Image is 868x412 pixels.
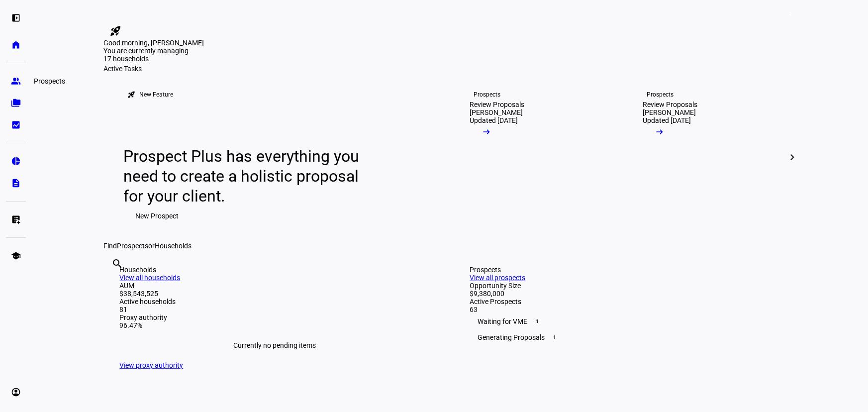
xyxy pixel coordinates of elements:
[124,206,191,226] button: New Prospect
[120,306,430,313] div: 81
[551,333,559,341] span: 1
[104,55,203,65] div: 17 households
[470,108,523,116] div: [PERSON_NAME]
[470,298,780,306] div: Active Prospects
[11,178,21,188] eth-mat-symbol: description
[120,361,184,369] a: View proxy authority
[104,47,189,55] span: You are currently managing
[104,39,796,47] div: Good morning, [PERSON_NAME]
[11,251,21,261] eth-mat-symbol: school
[470,306,780,313] div: 63
[120,313,430,321] div: Proxy authority
[11,214,21,224] eth-mat-symbol: list_alt_add
[454,73,619,242] a: ProspectsReview Proposals[PERSON_NAME]Updated [DATE]
[786,151,798,163] mat-icon: chevron_right
[112,271,114,283] input: Enter name of prospect or household
[30,75,69,87] div: Prospects
[11,76,21,86] eth-mat-symbol: group
[117,242,149,250] span: Prospects
[155,242,192,250] span: Households
[6,115,26,135] a: bid_landscape
[470,282,780,290] div: Opportunity Size
[11,98,21,108] eth-mat-symbol: folder_copy
[136,206,179,226] span: New Prospect
[11,120,21,130] eth-mat-symbol: bid_landscape
[104,242,796,250] div: Find or
[120,329,430,361] div: Currently no pending items
[6,93,26,113] a: folder_copy
[647,91,674,99] div: Prospects
[470,101,525,108] div: Review Proposals
[11,156,21,166] eth-mat-symbol: pie_chart
[120,266,430,274] div: Households
[655,127,665,137] mat-icon: arrow_right_alt
[470,116,518,124] div: Updated [DATE]
[11,387,21,397] eth-mat-symbol: account_circle
[104,65,796,73] div: Active Tasks
[643,108,696,116] div: [PERSON_NAME]
[11,13,21,23] eth-mat-symbol: left_panel_open
[534,317,542,325] span: 1
[470,290,780,298] div: $9,380,000
[6,71,26,91] a: group
[787,10,795,18] span: 2
[128,91,136,99] mat-icon: rocket_launch
[643,116,691,124] div: Updated [DATE]
[643,101,698,108] div: Review Proposals
[120,290,430,298] div: $38,543,525
[470,274,526,282] a: View all prospects
[6,151,26,171] a: pie_chart
[140,91,174,99] div: New Feature
[120,274,181,282] a: View all households
[470,313,780,329] div: Waiting for VME
[112,258,124,270] mat-icon: search
[482,127,492,137] mat-icon: arrow_right_alt
[6,173,26,193] a: description
[120,298,430,306] div: Active households
[11,40,21,50] eth-mat-symbol: home
[474,91,501,99] div: Prospects
[124,146,369,206] div: Prospect Plus has everything you need to create a holistic proposal for your client.
[627,73,792,242] a: ProspectsReview Proposals[PERSON_NAME]Updated [DATE]
[120,321,430,329] div: 96.47%
[470,266,780,274] div: Prospects
[6,35,26,55] a: home
[110,25,122,37] mat-icon: rocket_launch
[470,329,780,345] div: Generating Proposals
[120,282,430,290] div: AUM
